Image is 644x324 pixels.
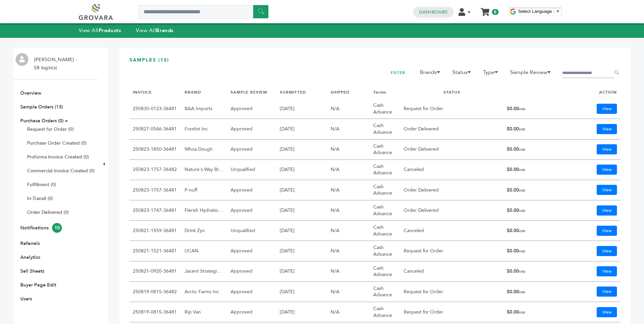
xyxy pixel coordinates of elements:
[227,282,277,302] td: Approved
[277,302,327,322] td: [DATE]
[20,296,32,302] a: Users
[280,90,306,95] a: SUBMITTED
[503,119,560,139] td: $0.00
[597,144,617,154] a: View
[327,282,370,302] td: N/A
[560,86,620,99] th: ACTION
[370,180,400,200] td: Cash Advance
[133,207,177,214] a: 250823-1747-36481
[227,261,277,282] td: Approved
[227,180,277,200] td: Approved
[503,282,560,302] td: $0.00
[327,160,370,180] td: N/A
[327,119,370,139] td: N/A
[133,227,177,234] a: 250821-1559-36481
[519,168,525,172] span: USD
[519,249,525,253] span: USD
[20,225,62,231] a: Notifications10
[554,9,554,14] span: ​
[370,282,400,302] td: Cash Advance
[400,86,503,99] th: STATUS
[133,166,177,173] a: 250823-1757-36482
[503,180,560,200] td: $0.00
[519,148,525,152] span: USD
[133,289,177,295] a: 250819-0815-36482
[519,310,525,315] span: USD
[597,205,617,216] a: View
[27,154,89,160] a: Proforma Invoice Created (0)
[597,165,617,175] a: View
[27,195,53,202] a: In-Transit (0)
[562,69,614,78] input: Filter by keywords
[503,241,560,261] td: $0.00
[519,209,525,213] span: USD
[518,9,552,14] span: Select Language
[327,99,370,119] td: N/A
[227,140,277,160] td: Approved
[400,221,503,241] td: Canceled
[597,307,617,317] a: View
[227,241,277,261] td: Approved
[231,90,267,95] a: SAMPLE REVIEW
[136,27,174,34] a: View AllBrands
[227,200,277,221] td: Approved
[227,160,277,180] td: Unqualified
[277,119,327,139] td: [DATE]
[129,57,620,69] h3: SAMPLES (13)
[391,68,407,77] h2: FILTER:
[370,160,400,180] td: Cash Advance
[20,90,41,96] a: Overview
[133,268,177,274] a: 250821-0920-36481
[503,160,560,180] td: $0.00
[518,9,560,14] a: Select Language​
[400,119,503,139] td: Order Delivered
[133,105,177,112] a: 250830-0123-36481
[597,246,617,256] a: View
[277,241,327,261] td: [DATE]
[327,261,370,282] td: N/A
[20,118,64,124] a: Purchase Orders (0)
[133,126,177,132] a: 250827-0546-36481
[480,68,505,80] li: Type
[481,6,489,13] a: My Cart
[419,9,448,15] a: Dashboard
[503,200,560,221] td: $0.00
[327,221,370,241] td: N/A
[519,127,525,131] span: USD
[503,221,560,241] td: $0.00
[400,200,503,221] td: Order Delivered
[27,140,87,146] a: Purchase Order Created (0)
[331,90,350,95] a: SHIPPED
[277,221,327,241] td: [DATE]
[16,53,28,66] img: profile.png
[400,140,503,160] td: Order Delivered
[181,180,227,200] td: P-nuff
[519,229,525,233] span: USD
[277,200,327,221] td: [DATE]
[227,221,277,241] td: Unqualified
[370,119,400,139] td: Cash Advance
[181,160,227,180] td: Nature's Way Brands LLC
[133,248,177,254] a: 250821-1521-36481
[181,221,227,241] td: Drink Zyn
[20,240,40,247] a: Referrals
[227,99,277,119] td: Approved
[277,261,327,282] td: [DATE]
[492,9,498,15] span: 0
[20,282,56,288] a: Buyer Page Edit
[227,119,277,139] td: Approved
[277,99,327,119] td: [DATE]
[133,146,177,152] a: 250823-1850-36481
[327,302,370,322] td: N/A
[181,261,227,282] td: Jacent Strategic Manufacturing, LLC
[20,104,63,110] a: Sample Orders (13)
[370,302,400,322] td: Cash Advance
[373,90,386,95] a: Terms
[597,286,617,297] a: View
[370,221,400,241] td: Cash Advance
[503,99,560,119] td: $0.00
[503,261,560,282] td: $0.00
[327,241,370,261] td: N/A
[597,266,617,276] a: View
[556,9,560,14] span: ▼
